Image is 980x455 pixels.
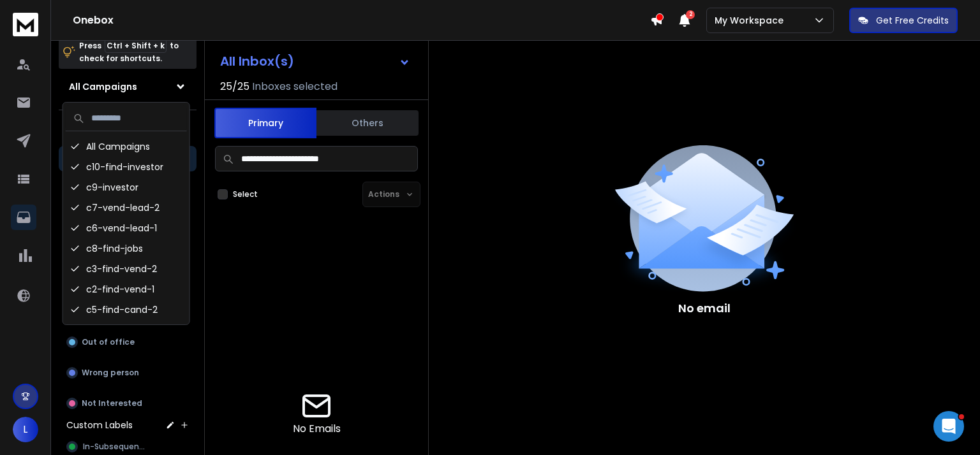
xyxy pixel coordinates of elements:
[66,259,187,279] div: c3-find-vend-2
[73,13,650,28] h1: Onebox
[66,238,187,259] div: c8-find-jobs
[66,320,187,340] div: c4-find-cand-1
[82,368,139,378] p: Wrong person
[66,419,133,431] h3: Custom Labels
[214,108,316,138] button: Primary
[13,13,38,36] img: logo
[233,189,258,199] label: Select
[82,337,135,347] p: Out of office
[715,14,789,27] p: My Workspace
[686,10,695,19] span: 2
[293,421,341,437] p: No Emails
[79,40,179,65] p: Press to check for shortcuts.
[66,177,187,198] div: c9-investor
[252,79,338,94] h3: Inboxes selected
[66,218,187,238] div: c6-vend-lead-1
[66,279,187,300] div: c2-find-vend-1
[933,411,964,442] iframe: Intercom live chat
[66,157,187,177] div: c10-find-investor
[220,79,249,94] span: 25 / 25
[66,198,187,218] div: c7-vend-lead-2
[105,38,167,53] span: Ctrl + Shift + k
[876,14,949,27] p: Get Free Credits
[13,417,38,442] span: L
[69,80,137,93] h1: All Campaigns
[83,442,148,452] span: In-Subsequence
[82,398,142,408] p: Not Interested
[220,55,294,68] h1: All Inbox(s)
[59,120,197,138] h3: Filters
[678,300,731,317] p: No email
[66,300,187,320] div: c5-find-cand-2
[316,109,419,137] button: Others
[66,136,187,157] div: All Campaigns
